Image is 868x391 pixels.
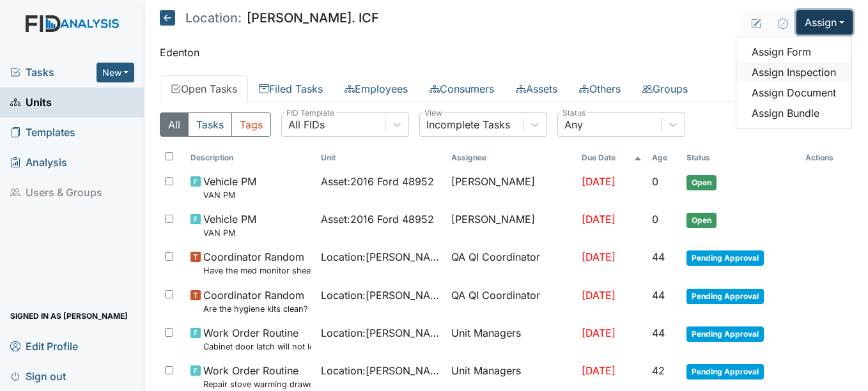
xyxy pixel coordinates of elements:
[652,250,665,263] span: 44
[185,11,242,24] span: Location:
[652,289,665,302] span: 44
[321,287,441,303] span: Location : [PERSON_NAME]. ICF
[160,112,271,137] div: Type filter
[652,326,665,339] span: 44
[652,175,658,188] span: 0
[419,75,505,102] a: Consumers
[582,326,616,339] span: [DATE]
[203,227,256,239] small: VAN PM
[203,189,256,201] small: VAN PM
[564,117,583,132] div: Any
[10,93,52,112] span: Units
[446,244,577,282] td: QA QI Coordinator
[446,282,577,320] td: QA QI Coordinator
[686,213,717,228] span: Open
[203,174,256,201] span: Vehicle PM VAN PM
[160,45,853,60] p: Edenton
[321,174,434,189] span: Asset : 2016 Ford 48952
[10,336,78,356] span: Edit Profile
[686,175,717,190] span: Open
[321,325,441,341] span: Location : [PERSON_NAME]. ICF
[446,147,577,169] th: Assignee
[321,363,441,378] span: Location : [PERSON_NAME]. ICF
[248,75,334,102] a: Filed Tasks
[160,10,379,26] h5: [PERSON_NAME]. ICF
[796,10,853,34] button: Assign
[446,206,577,244] td: [PERSON_NAME]
[288,117,325,132] div: All FIDs
[321,211,434,227] span: Asset : 2016 Ford 48952
[203,378,311,390] small: Repair stove warming drawer.
[165,152,173,160] input: Toggle All Rows Selected
[10,123,75,142] span: Templates
[185,147,316,169] th: Toggle SortBy
[203,363,311,390] span: Work Order Routine Repair stove warming drawer.
[203,264,311,277] small: Have the med monitor sheets been filled out?
[203,325,311,353] span: Work Order Routine Cabinet door latch will not lock.
[426,117,510,132] div: Incomplete Tasks
[334,75,419,102] a: Employees
[632,75,699,102] a: Groups
[652,364,665,377] span: 42
[321,249,441,264] span: Location : [PERSON_NAME]. ICF
[203,211,256,239] span: Vehicle PM VAN PM
[681,147,800,169] th: Toggle SortBy
[160,75,248,102] a: Open Tasks
[10,366,66,386] span: Sign out
[800,147,853,169] th: Actions
[686,289,764,304] span: Pending Approval
[582,289,616,302] span: [DATE]
[582,213,616,226] span: [DATE]
[582,364,616,377] span: [DATE]
[505,75,568,102] a: Assets
[736,103,851,123] a: Assign Bundle
[686,250,764,266] span: Pending Approval
[736,42,851,62] a: Assign Form
[10,65,97,80] a: Tasks
[188,112,232,137] button: Tasks
[203,303,308,315] small: Are the hygiene kits clean?
[10,306,128,326] span: Signed in as [PERSON_NAME]
[203,249,311,277] span: Coordinator Random Have the med monitor sheets been filled out?
[577,147,647,169] th: Toggle SortBy
[97,63,135,82] button: New
[686,326,764,342] span: Pending Approval
[160,112,189,137] button: All
[231,112,271,137] button: Tags
[568,75,632,102] a: Others
[316,147,446,169] th: Toggle SortBy
[582,250,616,263] span: [DATE]
[203,287,308,315] span: Coordinator Random Are the hygiene kits clean?
[446,320,577,358] td: Unit Managers
[736,82,851,103] a: Assign Document
[736,62,851,82] a: Assign Inspection
[446,169,577,206] td: [PERSON_NAME]
[652,213,658,226] span: 0
[203,341,311,353] small: Cabinet door latch will not lock.
[10,153,67,172] span: Analysis
[686,364,764,379] span: Pending Approval
[582,175,616,188] span: [DATE]
[647,147,681,169] th: Toggle SortBy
